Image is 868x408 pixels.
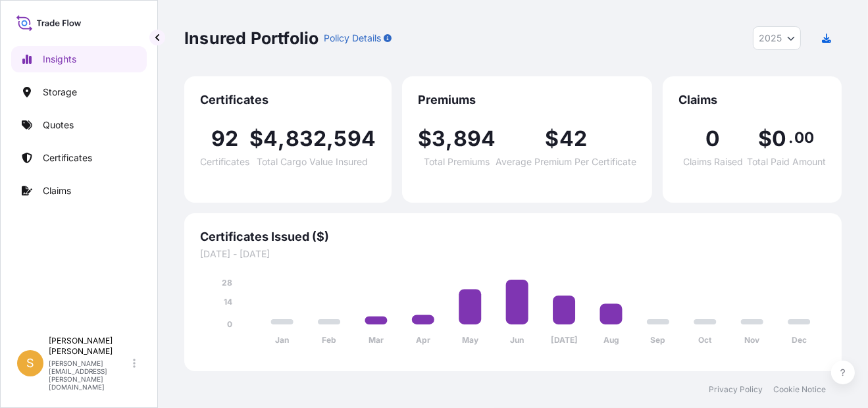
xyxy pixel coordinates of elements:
span: 42 [559,128,587,149]
tspan: May [462,336,479,345]
span: 0 [772,128,786,149]
p: Policy Details [324,32,381,45]
span: S [26,357,34,370]
p: Insured Portfolio [184,28,319,49]
tspan: 0 [227,319,232,329]
span: 594 [334,128,376,149]
span: $ [545,128,559,149]
a: Privacy Policy [709,384,763,395]
span: 2025 [759,32,782,45]
p: Insights [43,53,76,66]
tspan: Jun [510,336,524,345]
a: Certificates [11,145,147,171]
span: Certificates Issued ($) [200,229,826,245]
p: [PERSON_NAME] [PERSON_NAME] [49,336,130,357]
span: Certificates [200,157,249,166]
tspan: Aug [603,336,619,345]
span: , [446,128,453,149]
span: 4 [263,128,278,149]
tspan: Mar [369,336,384,345]
p: Storage [43,86,77,99]
tspan: Feb [322,336,336,345]
span: Claims [678,92,826,108]
a: Claims [11,178,147,204]
tspan: Oct [698,336,712,345]
span: . [788,132,793,143]
p: Quotes [43,118,74,132]
tspan: 28 [222,278,232,288]
span: 832 [286,128,327,149]
tspan: 14 [224,297,232,307]
tspan: Apr [416,336,430,345]
a: Insights [11,46,147,72]
span: [DATE] - [DATE] [200,247,826,261]
span: Total Cargo Value Insured [257,157,369,166]
a: Quotes [11,112,147,138]
p: [PERSON_NAME][EMAIL_ADDRESS][PERSON_NAME][DOMAIN_NAME] [49,359,130,391]
span: , [326,128,334,149]
tspan: Nov [744,336,760,345]
span: 3 [432,128,446,149]
span: 0 [705,128,720,149]
span: Total Paid Amount [747,157,826,166]
span: Premiums [418,92,636,108]
span: , [278,128,285,149]
p: Claims [43,184,71,197]
tspan: Dec [792,336,807,345]
span: Certificates [200,92,376,108]
span: Claims Raised [683,157,743,166]
span: $ [758,128,772,149]
a: Cookie Notice [773,384,826,395]
tspan: Jan [275,336,289,345]
span: 894 [453,128,496,149]
button: Year Selector [753,26,801,50]
span: 92 [211,128,238,149]
tspan: [DATE] [551,336,578,345]
p: Certificates [43,151,92,165]
tspan: Sep [651,336,666,345]
span: Total Premiums [424,157,490,166]
span: $ [418,128,432,149]
span: Average Premium Per Certificate [496,157,636,166]
span: 00 [794,132,814,143]
span: $ [249,128,263,149]
a: Storage [11,79,147,105]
